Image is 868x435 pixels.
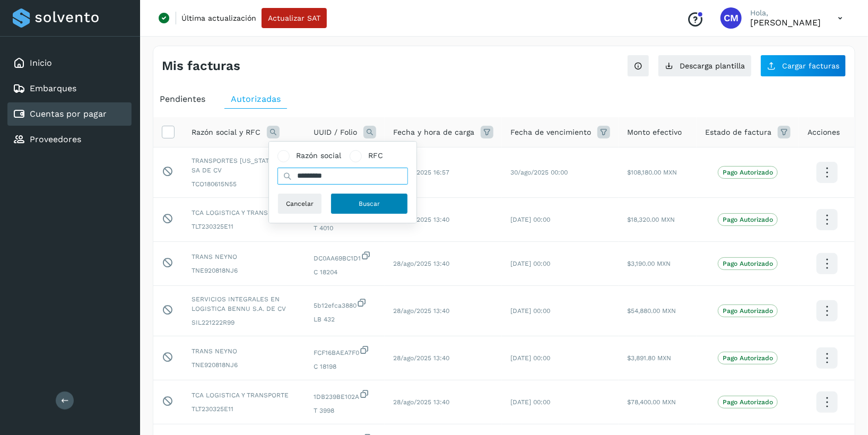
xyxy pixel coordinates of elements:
span: TNE920818NJ6 [192,360,297,370]
span: Descarga plantilla [680,62,745,69]
span: Pendientes [160,94,205,104]
p: Hola, [750,8,821,18]
span: [DATE] 00:00 [510,307,550,315]
span: [DATE] 00:00 [510,354,550,362]
span: TLT230325E11 [192,222,297,231]
a: Proveedores [30,134,81,144]
span: Estado de factura [705,127,771,138]
span: [DATE] 00:00 [510,216,550,223]
span: TLT230325E11 [192,404,297,414]
span: UUID / Folio [314,127,357,138]
span: 28/ago/2025 13:40 [393,307,449,315]
p: Pago Autorizado [723,216,773,223]
div: Embarques [7,77,132,100]
span: [DATE] 00:00 [510,398,550,406]
button: Descarga plantilla [658,55,752,77]
span: 28/ago/2025 13:40 [393,260,449,267]
p: Pago Autorizado [723,398,773,406]
a: Cuentas por pagar [30,109,107,119]
span: TRANS NEYNO [192,252,297,262]
span: Autorizadas [231,94,281,104]
span: TCA LOGISTICA Y TRANSPORTE [192,208,297,217]
span: FCF16BAEA7F0 [314,345,376,358]
span: T 3998 [314,406,376,415]
span: Razón social y RFC [192,127,261,138]
span: C 18204 [314,267,376,277]
span: $3,891.80 MXN [627,354,671,362]
p: Cynthia Mendoza [750,18,821,28]
a: Embarques [30,83,76,93]
button: Cargar facturas [760,55,846,77]
p: Pago Autorizado [723,260,773,267]
span: $18,320.00 MXN [627,216,675,223]
span: Actualizar SAT [268,14,320,22]
span: Fecha y hora de carga [393,127,474,138]
span: Cargar facturas [782,62,839,69]
span: 30/ago/2025 00:00 [510,169,568,176]
span: 1DB239BE102A [314,389,376,402]
span: DC0AA69BC1D1 [314,250,376,263]
span: C 18198 [314,362,376,371]
span: 28/ago/2025 13:40 [393,216,449,223]
span: TRANSPORTES [US_STATE] OEA SA DE CV [192,156,297,175]
span: SIL221222R99 [192,318,297,327]
p: Pago Autorizado [723,307,773,315]
div: Cuentas por pagar [7,102,132,126]
span: $108,180.00 MXN [627,169,677,176]
span: Acciones [808,127,840,138]
span: TCO180615N55 [192,179,297,189]
span: Monto efectivo [627,127,682,138]
span: $78,400.00 MXN [627,398,676,406]
span: T 4010 [314,223,376,233]
span: TRANS NEYNO [192,346,297,356]
div: Proveedores [7,128,132,151]
span: 5b12efca3880 [314,298,376,310]
span: 28/ago/2025 13:40 [393,354,449,362]
div: Inicio [7,51,132,75]
span: [DATE] 00:00 [510,260,550,267]
span: SERVICIOS INTEGRALES EN LOGISTICA BENNU S.A. DE CV [192,294,297,314]
p: Pago Autorizado [723,169,773,176]
span: Fecha de vencimiento [510,127,591,138]
span: 28/ago/2025 13:40 [393,398,449,406]
button: Actualizar SAT [262,8,327,28]
span: 28/ago/2025 16:57 [393,169,449,176]
p: Pago Autorizado [723,354,773,362]
span: TNE920818NJ6 [192,266,297,275]
p: Última actualización [181,13,256,23]
span: $3,190.00 MXN [627,260,671,267]
span: $54,880.00 MXN [627,307,676,315]
h4: Mis facturas [162,58,240,74]
span: TCA LOGISTICA Y TRANSPORTE [192,390,297,400]
a: Inicio [30,58,52,68]
span: LB 432 [314,315,376,324]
